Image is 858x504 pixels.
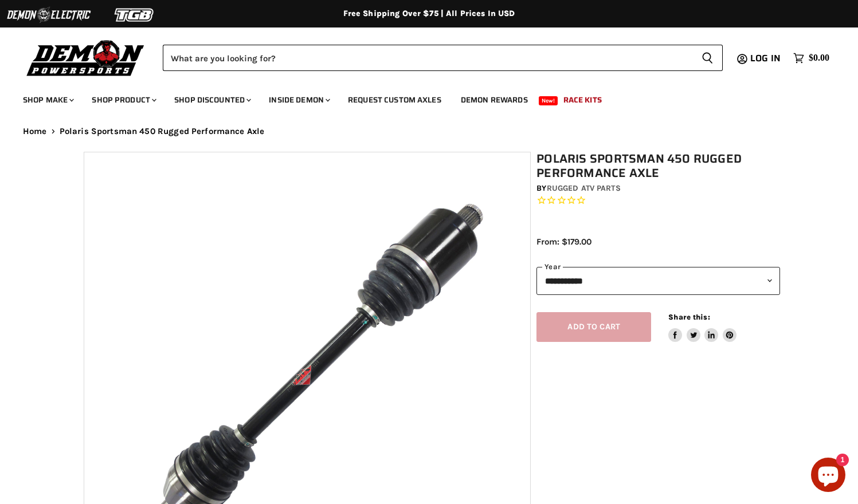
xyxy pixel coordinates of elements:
[92,4,178,26] img: TGB Logo 2
[668,312,736,342] aside: Share this:
[750,51,781,65] span: Log in
[452,88,536,112] a: Demon Rewards
[536,152,780,180] h1: Polaris Sportsman 450 Rugged Performance Axle
[745,53,788,64] a: Log in
[6,4,92,26] img: Demon Electric Logo 2
[788,50,835,66] a: $0.00
[536,237,591,247] span: From: $179.00
[260,88,337,112] a: Inside Demon
[14,84,826,112] ul: Main menu
[339,88,450,112] a: Request Custom Axles
[668,313,710,321] span: Share this:
[547,183,621,193] a: Rugged ATV Parts
[536,182,780,195] div: by
[809,53,829,64] span: $0.00
[536,267,780,295] select: year
[536,195,780,207] span: Rated 0.0 out of 5 stars 0 reviews
[60,127,265,136] span: Polaris Sportsman 450 Rugged Performance Axle
[23,37,148,78] img: Demon Powersports
[539,96,558,105] span: New!
[163,45,723,71] form: Product
[163,45,692,71] input: Search
[83,88,163,112] a: Shop Product
[555,88,610,112] a: Race Kits
[808,458,849,495] inbox-online-store-chat: Shopify online store chat
[692,45,723,71] button: Search
[166,88,258,112] a: Shop Discounted
[14,88,81,112] a: Shop Make
[23,127,47,136] a: Home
